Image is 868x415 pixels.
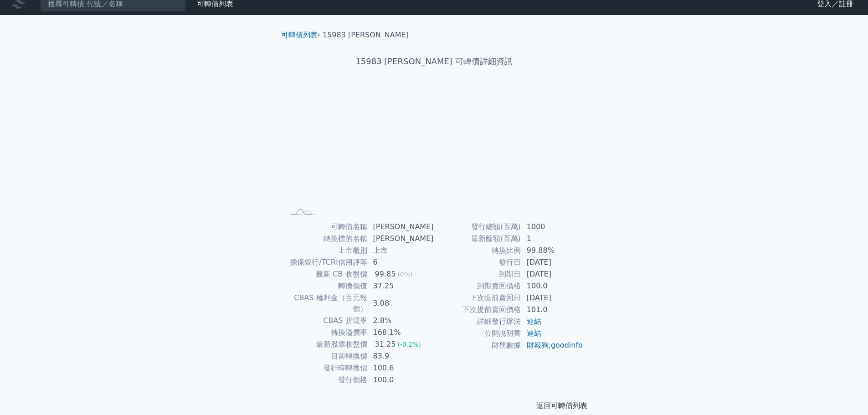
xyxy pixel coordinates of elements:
span: (0%) [397,271,412,278]
a: 連結 [527,317,541,326]
td: 發行價格 [285,374,368,386]
li: › [281,30,320,41]
td: 1 [521,233,584,245]
h1: 15983 [PERSON_NAME] 可轉債詳細資訊 [274,55,595,68]
td: 100.0 [521,280,584,292]
td: , [521,339,584,351]
td: 最新餘額(百萬) [434,233,521,245]
td: 發行日 [434,256,521,268]
td: [DATE] [521,268,584,280]
iframe: Chat Widget [822,371,868,415]
td: 可轉債名稱 [285,221,368,233]
td: 到期賣回價格 [434,280,521,292]
td: 公開說明書 [434,328,521,339]
td: 99.88% [521,245,584,256]
td: 上市櫃別 [285,245,368,256]
div: 31.25 [373,339,398,350]
td: [DATE] [521,256,584,268]
td: 83.9 [368,350,434,362]
td: 100.6 [368,362,434,374]
div: 聊天小工具 [822,371,868,415]
td: 6 [368,256,434,268]
a: 連結 [527,329,541,338]
a: 可轉債列表 [281,31,318,39]
td: 轉換溢價率 [285,327,368,338]
a: goodinfo [551,341,583,349]
g: Chart [299,97,573,205]
td: 101.0 [521,304,584,316]
td: [PERSON_NAME] [368,233,434,245]
td: 下次提前賣回價格 [434,304,521,316]
td: 上市 [368,245,434,256]
td: 發行時轉換價 [285,362,368,374]
td: 168.1% [368,327,434,338]
a: 財報狗 [527,341,549,349]
td: [PERSON_NAME] [368,221,434,233]
td: 轉換標的名稱 [285,233,368,245]
td: 發行總額(百萬) [434,221,521,233]
td: 到期日 [434,268,521,280]
td: 最新 CB 收盤價 [285,268,368,280]
td: 下次提前賣回日 [434,292,521,304]
td: 目前轉換價 [285,350,368,362]
td: 1000 [521,221,584,233]
td: CBAS 權利金（百元報價） [285,292,368,315]
td: 100.0 [368,374,434,386]
li: 15983 [PERSON_NAME] [323,30,409,41]
td: 最新股票收盤價 [285,338,368,350]
p: 返回 [274,400,595,411]
td: 詳細發行辦法 [434,316,521,328]
a: 可轉債列表 [551,401,587,410]
td: 37.25 [368,280,434,292]
td: 財務數據 [434,339,521,351]
td: 轉換比例 [434,245,521,256]
td: 擔保銀行/TCRI信用評等 [285,256,368,268]
td: 3.08 [368,292,434,315]
td: CBAS 折現率 [285,315,368,327]
div: 99.85 [373,269,398,280]
td: 2.8% [368,315,434,327]
td: 轉換價值 [285,280,368,292]
td: [DATE] [521,292,584,304]
span: (-0.2%) [397,341,421,348]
